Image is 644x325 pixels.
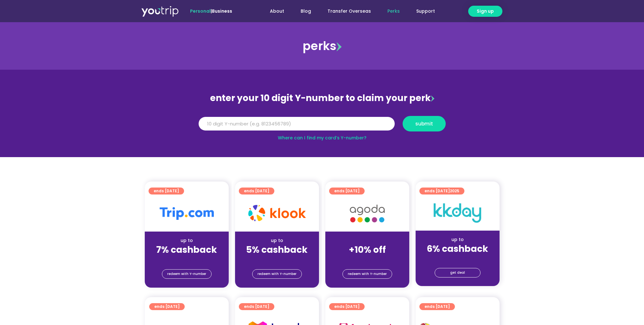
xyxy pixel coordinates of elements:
span: get deal [450,268,465,277]
a: ends [DATE] [149,188,184,194]
a: ends [DATE] [329,303,365,310]
form: Y Number [199,116,446,136]
span: redeem with Y-number [348,270,387,278]
span: ends [DATE] [154,188,179,194]
a: About [262,5,292,17]
nav: Menu [249,5,443,17]
a: Transfer Overseas [319,5,379,17]
span: Personal [190,8,211,14]
span: ends [DATE] [244,303,269,310]
strong: 6% cashback [427,243,488,255]
a: ends [DATE] [239,303,274,310]
a: redeem with Y-number [162,269,212,279]
a: redeem with Y-number [342,269,392,279]
strong: +10% off [349,244,386,256]
span: | [190,8,232,14]
div: (for stays only) [150,256,224,262]
span: ends [DATE] [424,188,459,194]
a: Sign up [468,6,502,17]
div: up to [240,237,314,244]
a: Support [408,5,443,17]
div: up to [421,236,494,243]
span: up to [361,237,373,244]
a: redeem with Y-number [252,269,302,279]
span: redeem with Y-number [258,270,296,278]
a: get deal [435,268,481,277]
button: submit [403,116,446,131]
div: enter your 10 digit Y-number to claim your perk [195,90,449,106]
span: submit [415,121,433,126]
span: 2025 [450,188,459,194]
div: (for stays only) [330,256,404,262]
span: ends [DATE] [244,188,269,194]
strong: 5% cashback [246,244,308,256]
div: (for stays only) [421,255,494,261]
span: ends [DATE] [334,303,360,310]
span: Sign up [477,8,494,15]
span: ends [DATE] [334,188,360,194]
span: ends [DATE] [154,303,180,310]
div: up to [150,237,224,244]
a: ends [DATE] [239,188,274,194]
span: ends [DATE] [424,303,450,310]
div: (for stays only) [240,256,314,262]
a: ends [DATE]2025 [419,188,464,194]
span: redeem with Y-number [167,270,206,278]
strong: 7% cashback [156,244,217,256]
input: 10 digit Y-number (e.g. 8123456789) [199,117,395,131]
a: ends [DATE] [329,188,365,194]
a: ends [DATE] [419,303,455,310]
a: ends [DATE] [149,303,185,310]
a: Perks [379,5,408,17]
a: Blog [292,5,319,17]
a: Business [212,8,232,14]
a: Where can I find my card’s Y-number? [278,135,367,141]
